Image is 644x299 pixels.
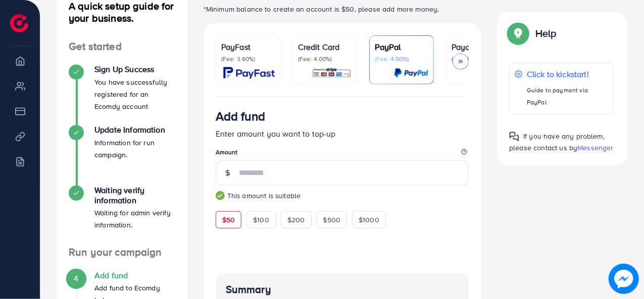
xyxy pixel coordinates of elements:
[253,215,269,225] span: $100
[509,132,519,142] img: Popup guide
[609,264,639,294] img: image
[221,55,275,63] p: (Fee: 3.60%)
[452,55,505,63] p: (Fee: 1.00%)
[298,41,352,53] p: Credit Card
[57,125,187,186] li: Update Information
[226,283,459,296] h4: Summary
[57,65,187,125] li: Sign Up Success
[94,65,175,74] h4: Sign Up Success
[216,109,265,124] h3: Add fund
[10,14,28,32] img: logo
[221,41,275,53] p: PayFast
[94,271,175,280] h4: Add fund
[57,40,187,53] h4: Get started
[74,273,78,284] span: 4
[577,143,613,153] span: Messenger
[452,41,505,53] p: Payoneer
[94,207,175,231] p: Waiting for admin verify information.
[94,186,175,205] h4: Waiting verify information
[216,191,225,200] img: guide
[394,67,428,79] img: card
[375,41,428,53] p: PayPal
[216,191,469,201] small: This amount is suitable
[216,148,469,160] legend: Amount
[222,215,235,225] span: $50
[375,55,428,63] p: (Fee: 4.50%)
[359,215,379,225] span: $1000
[204,3,481,15] p: *Minimum balance to create an account is $50, please add more money.
[509,24,527,42] img: Popup guide
[94,125,175,135] h4: Update Information
[323,215,341,225] span: $500
[527,68,608,80] p: Click to kickstart!
[535,27,557,39] p: Help
[368,241,469,258] iframe: PayPal
[298,55,352,63] p: (Fee: 4.00%)
[223,67,275,79] img: card
[312,67,352,79] img: card
[509,131,605,153] span: If you have any problem, please contact us by
[94,137,175,161] p: Information for run campaign.
[57,246,187,259] h4: Run your campaign
[57,186,187,246] li: Waiting verify information
[216,128,469,140] p: Enter amount you want to top-up
[527,84,608,108] p: Guide to payment via PayPal
[94,76,175,112] p: You have successfully registered for an Ecomdy account
[287,215,305,225] span: $200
